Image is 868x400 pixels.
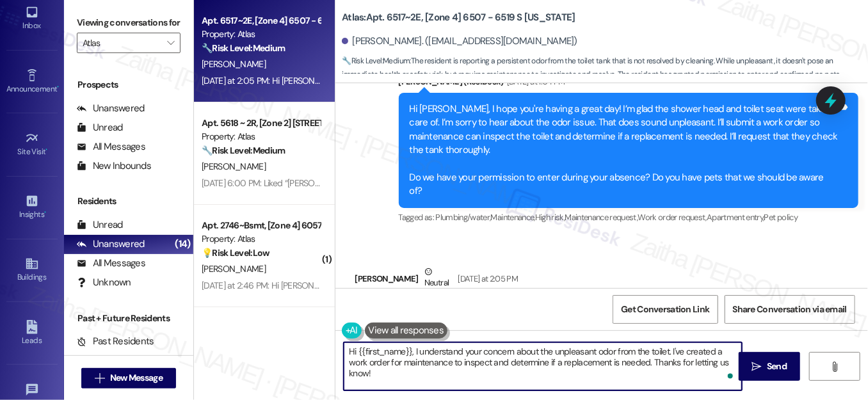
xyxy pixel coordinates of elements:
[202,145,285,156] strong: 🔧 Risk Level: Medium
[739,352,801,381] button: Send
[342,54,868,95] span: : The resident is reporting a persistent odor from the toilet tank that is not resolved by cleani...
[77,335,154,348] div: Past Residents
[202,219,320,232] div: Apt. 2746~Bsmt, [Zone 4] 6057-59 S. [US_STATE]
[767,360,787,373] span: Send
[565,212,638,223] span: Maintenance request ,
[57,83,59,92] span: •
[202,28,320,41] div: Property: Atlas
[77,276,131,289] div: Unknown
[77,257,145,270] div: All Messages
[202,130,320,143] div: Property: Atlas
[202,14,320,28] div: Apt. 6517~2E, [Zone 4] 6507 - 6519 S [US_STATE]
[355,265,814,296] div: [PERSON_NAME]
[399,208,858,227] div: Tagged as:
[725,295,855,324] button: Share Conversation via email
[621,303,709,316] span: Get Conversation Link
[202,58,266,70] span: [PERSON_NAME]
[491,212,535,223] span: Maintenance ,
[77,354,163,367] div: Future Residents
[535,212,565,223] span: High risk ,
[77,140,145,154] div: All Messages
[342,35,577,48] div: [PERSON_NAME]. ([EMAIL_ADDRESS][DOMAIN_NAME])
[342,11,575,24] b: Atlas: Apt. 6517~2E, [Zone 4] 6507 - 6519 S [US_STATE]
[707,212,764,223] span: Apartment entry ,
[435,212,490,223] span: Plumbing/water ,
[64,312,193,325] div: Past + Future Residents
[46,145,48,154] span: •
[202,247,269,259] strong: 💡 Risk Level: Low
[6,316,58,351] a: Leads
[399,75,858,93] div: [PERSON_NAME] (ResiDesk)
[638,212,707,223] span: Work order request ,
[77,121,123,134] div: Unread
[6,190,58,225] a: Insights •
[172,234,193,254] div: (14)
[202,177,557,189] div: [DATE] 6:00 PM: Liked “[PERSON_NAME] ([PERSON_NAME]): You're welcome, [PERSON_NAME]!”
[764,212,798,223] span: Pet policy
[454,272,518,285] div: [DATE] at 2:05 PM
[344,342,742,390] textarea: To enrich screen reader interactions, please activate Accessibility in Grammarly extension settings
[77,218,123,232] div: Unread
[202,161,266,172] span: [PERSON_NAME]
[95,373,104,383] i: 
[342,56,410,66] strong: 🔧 Risk Level: Medium
[167,38,174,48] i: 
[202,232,320,246] div: Property: Atlas
[752,362,762,372] i: 
[77,237,145,251] div: Unanswered
[6,127,58,162] a: Site Visit •
[44,208,46,217] span: •
[64,195,193,208] div: Residents
[830,362,839,372] i: 
[202,116,320,130] div: Apt. 5618 ~ 2R, [Zone 2] [STREET_ADDRESS]
[202,42,285,54] strong: 🔧 Risk Level: Medium
[77,102,145,115] div: Unanswered
[202,263,266,275] span: [PERSON_NAME]
[422,265,451,292] div: Neutral
[733,303,847,316] span: Share Conversation via email
[77,159,151,173] div: New Inbounds
[6,1,58,36] a: Inbox
[410,102,838,198] div: Hi [PERSON_NAME], I hope you're having a great day! I’m glad the shower head and toilet seat were...
[64,78,193,92] div: Prospects
[110,371,163,385] span: New Message
[613,295,718,324] button: Get Conversation Link
[6,253,58,287] a: Buildings
[83,33,160,53] input: All communities
[77,13,181,33] label: Viewing conversations for
[81,368,176,388] button: New Message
